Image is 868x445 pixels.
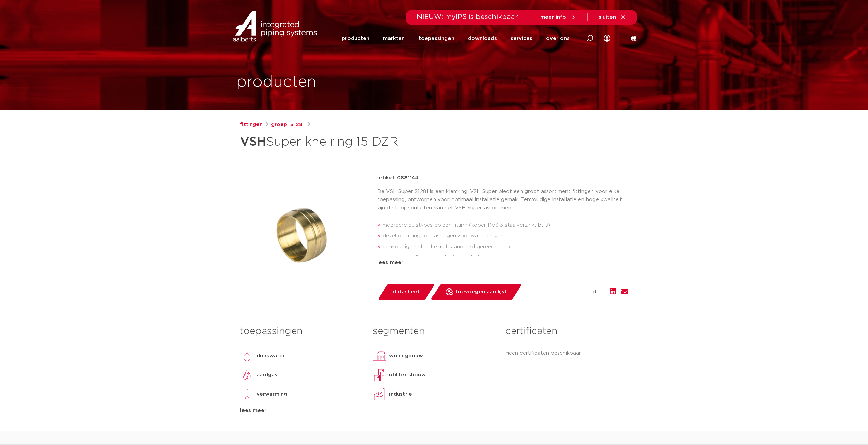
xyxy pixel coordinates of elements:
a: downloads [468,25,497,51]
p: utiliteitsbouw [389,371,426,379]
img: drinkwater [240,349,254,363]
img: aardgas [240,368,254,382]
p: verwarming [256,390,287,398]
span: datasheet [393,286,420,297]
p: geen certificaten beschikbaar [505,349,628,357]
a: sluiten [599,14,626,20]
p: aardgas [256,371,277,379]
h1: Super knelring 15 DZR [240,132,496,152]
nav: Menu [342,25,570,51]
p: woningbouw [389,352,423,360]
p: artikel: 0881144 [377,174,418,182]
h3: segmenten [373,325,495,338]
img: woningbouw [373,349,386,363]
h3: toepassingen [240,325,363,338]
p: industrie [389,390,412,398]
a: over ons [546,25,570,51]
div: my IPS [604,31,610,46]
span: NIEUW: myIPS is beschikbaar [417,14,518,20]
a: producten [342,25,369,51]
img: verwarming [240,387,254,401]
a: meer info [540,14,576,20]
span: sluiten [599,15,616,20]
li: snelle verbindingstechnologie waarbij her-montage mogelijk is [383,252,628,263]
a: groep: S1281 [271,121,305,129]
a: datasheet [377,284,435,300]
h1: producten [236,71,317,93]
li: meerdere buistypes op één fitting (koper, RVS & staalverzinkt buis) [383,220,628,231]
p: drinkwater [256,352,285,360]
strong: VSH [240,136,266,148]
a: markten [383,25,405,51]
a: services [511,25,532,51]
li: dezelfde fitting toepassingen voor water en gas [383,231,628,241]
li: eenvoudige installatie met standaard gereedschap [383,241,628,252]
span: deel: [593,288,604,296]
a: fittingen [240,121,263,129]
div: lees meer [240,406,363,415]
a: toepassingen [418,25,454,51]
div: lees meer [377,258,628,267]
img: Product Image for VSH Super knelring 15 DZR [240,174,366,300]
h3: certificaten [505,325,628,338]
p: De VSH Super S1281 is een klemring. VSH Super biedt een groot assortiment fittingen voor elke toe... [377,188,628,212]
img: utiliteitsbouw [373,368,386,382]
span: toevoegen aan lijst [455,286,507,297]
img: industrie [373,387,386,401]
span: meer info [540,15,566,20]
